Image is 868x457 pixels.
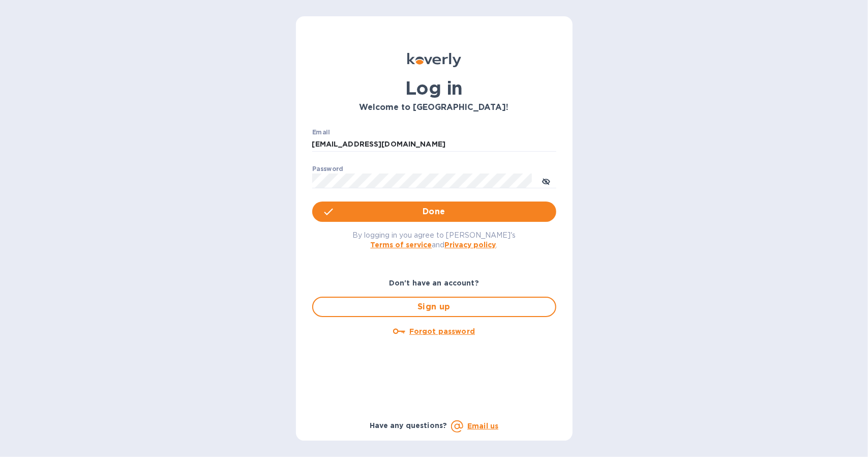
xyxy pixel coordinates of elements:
input: Enter email address [312,137,556,152]
span: By logging in you agree to [PERSON_NAME]'s and . [352,231,516,249]
u: Forgot password [409,327,475,335]
b: Don't have an account? [389,279,479,287]
b: Have any questions? [370,421,447,430]
label: Password [312,166,343,172]
h1: Log in [312,77,556,99]
button: Done [312,202,556,222]
a: Privacy policy [445,241,496,249]
img: Koverly [407,53,461,67]
span: Sign up [321,301,547,313]
span: Done [423,206,445,218]
button: toggle password visibility [536,170,556,191]
h3: Welcome to [GEOGRAPHIC_DATA]! [312,103,556,112]
button: Sign up [312,297,556,317]
label: Email [312,129,330,135]
a: Email us [467,422,498,430]
a: Terms of service [371,241,432,249]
